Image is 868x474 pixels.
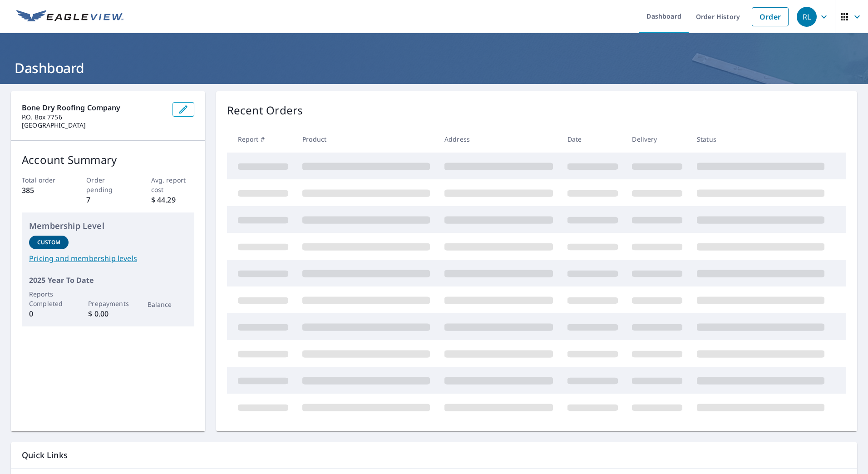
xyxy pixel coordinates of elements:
[148,300,187,309] p: Balance
[437,126,560,153] th: Address
[797,7,817,27] div: RL
[11,59,857,77] h1: Dashboard
[22,113,165,121] p: P.O. Box 7756
[22,152,194,168] p: Account Summary
[29,308,69,319] p: 0
[29,220,187,232] p: Membership Level
[29,253,187,264] a: Pricing and membership levels
[151,194,194,205] p: $ 44.29
[88,299,128,308] p: Prepayments
[29,289,69,308] p: Reports Completed
[29,275,187,286] p: 2025 Year To Date
[752,7,789,26] a: Order
[88,308,128,319] p: $ 0.00
[295,126,437,153] th: Product
[22,121,165,129] p: [GEOGRAPHIC_DATA]
[37,238,61,247] p: Custom
[625,126,690,153] th: Delivery
[227,102,303,118] p: Recent Orders
[151,175,194,194] p: Avg. report cost
[22,102,165,113] p: Bone Dry Roofing Company
[22,449,846,461] p: Quick Links
[86,175,129,194] p: Order pending
[22,185,65,196] p: 385
[560,126,625,153] th: Date
[227,126,296,153] th: Report #
[690,126,832,153] th: Status
[16,10,123,24] img: EV Logo
[22,175,65,185] p: Total order
[86,194,129,205] p: 7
